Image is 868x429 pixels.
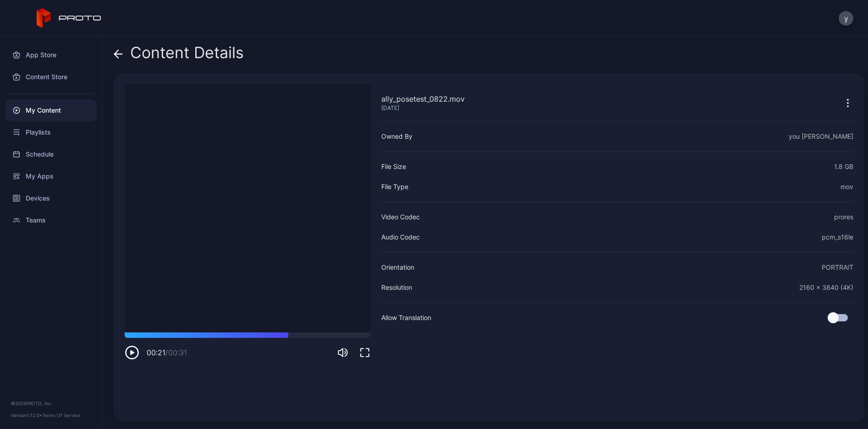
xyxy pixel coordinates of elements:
[381,181,408,192] div: File Type
[381,262,414,273] div: Orientation
[42,413,80,418] a: Terms Of Service
[381,131,412,142] div: Owned By
[5,44,97,66] a: App Store
[822,262,853,273] div: PORTRAIT
[381,232,420,243] div: Audio Codec
[789,131,853,142] div: you [PERSON_NAME]
[381,93,465,104] div: ally_posetest_0822.mov
[5,143,97,165] a: Schedule
[5,187,97,209] a: Devices
[381,212,420,223] div: Video Codec
[381,312,431,323] div: Allow Translation
[11,413,42,418] span: Version 1.12.0 •
[381,161,406,172] div: File Size
[5,66,97,88] a: Content Store
[5,165,97,187] a: My Apps
[5,209,97,231] a: Teams
[165,348,187,357] span: / 00:31
[114,44,244,66] div: Content Details
[834,212,853,223] div: prores
[11,400,91,407] div: © 2025 PROTO, Inc.
[799,282,853,293] div: 2160 x 3840 (4K)
[839,11,853,26] button: y
[381,282,412,293] div: Resolution
[5,121,97,143] a: Playlists
[822,232,853,243] div: pcm_s16le
[147,347,187,358] div: 00:21
[5,99,97,121] a: My Content
[125,84,370,332] video: Sorry, your browser doesn‘t support embedded videos
[834,161,853,172] div: 1.8 GB
[381,104,465,112] div: [DATE]
[841,181,853,192] div: mov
